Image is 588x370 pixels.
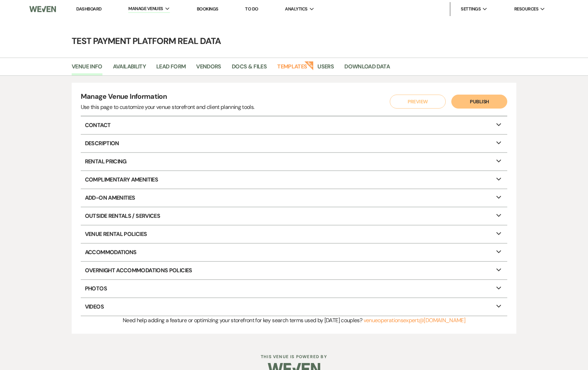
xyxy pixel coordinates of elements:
[128,5,163,12] span: Manage Venues
[277,62,307,75] a: Templates
[514,6,538,13] span: Resources
[344,62,390,75] a: Download Data
[81,189,508,207] p: Add-On Amenities
[461,6,481,13] span: Settings
[81,135,508,152] p: Description
[81,225,508,243] p: Venue Rental Policies
[317,62,334,75] a: Users
[81,262,508,279] p: Overnight Accommodations Policies
[81,103,254,111] div: Use this page to customize your venue storefront and client planning tools.
[388,95,444,109] a: Preview
[197,6,218,12] a: Bookings
[81,280,508,297] p: Photos
[81,298,508,316] p: Videos
[42,35,546,47] h4: Test Payment Platform Real Data
[364,317,466,324] a: venueoperationsexpert@[DOMAIN_NAME]
[81,244,508,261] p: Accommodations
[196,62,221,75] a: Vendors
[390,95,446,109] button: Preview
[451,95,507,109] button: Publish
[245,6,258,12] a: To Do
[81,207,508,225] p: Outside Rentals / Services
[81,91,254,103] h4: Manage Venue Information
[156,62,186,75] a: Lead Form
[232,62,267,75] a: Docs & Files
[304,60,314,70] strong: New
[81,153,508,170] p: Rental Pricing
[81,117,508,134] p: Contact
[81,171,508,188] p: Complimentary Amenities
[285,6,307,13] span: Analytics
[113,62,146,75] a: Availability
[76,6,101,12] a: Dashboard
[123,317,362,324] span: Need help adding a feature or optimizing your storefront for key search terms used by [DATE] coup...
[72,62,102,75] a: Venue Info
[29,2,56,16] img: Weven Logo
